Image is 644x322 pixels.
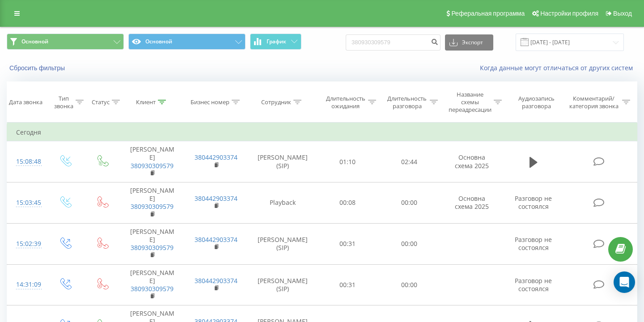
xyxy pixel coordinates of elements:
input: Поиск по номеру [346,34,441,51]
div: Дата звонка [9,98,42,106]
td: 00:00 [378,182,440,224]
td: [PERSON_NAME] (SIP) [248,141,317,182]
div: Open Intercom Messenger [614,271,635,293]
button: График [250,34,301,50]
div: 15:08:48 [16,153,38,170]
div: 15:02:39 [16,235,38,253]
td: 00:08 [317,182,379,224]
button: Сбросить фильтры [7,64,69,72]
td: Сегодня [7,123,637,141]
a: 380442903374 [195,194,237,203]
div: 15:03:45 [16,194,38,212]
td: Основна схема 2025 [440,141,504,182]
td: 01:10 [317,141,379,182]
td: 00:31 [317,264,379,305]
span: Основной [21,38,48,45]
td: [PERSON_NAME] [120,264,184,305]
div: Тип звонка [54,95,73,110]
td: 02:44 [378,141,440,182]
span: Выход [613,10,632,17]
a: 380442903374 [195,153,237,161]
a: 380930309579 [131,284,174,293]
div: Статус [92,98,110,106]
div: Клиент [136,98,156,106]
td: 00:00 [378,264,440,305]
span: Разговор не состоялся [515,235,552,252]
div: Название схемы переадресации [448,91,491,114]
span: Разговор не состоялся [515,194,552,211]
button: Экспорт [445,34,493,51]
button: Основной [128,34,246,50]
span: График [267,38,286,45]
td: [PERSON_NAME] (SIP) [248,223,317,264]
td: [PERSON_NAME] [120,182,184,224]
span: Разговор не состоялся [515,276,552,293]
td: Playback [248,182,317,224]
td: 00:00 [378,223,440,264]
td: [PERSON_NAME] [120,141,184,182]
td: [PERSON_NAME] [120,223,184,264]
a: Когда данные могут отличаться от других систем [480,64,637,72]
span: Реферальная программа [451,10,525,17]
a: 380442903374 [195,235,237,244]
td: [PERSON_NAME] (SIP) [248,264,317,305]
button: Основной [7,34,124,50]
span: Настройки профиля [540,10,598,17]
a: 380930309579 [131,243,174,252]
td: Основна схема 2025 [440,182,504,224]
div: 14:31:09 [16,276,38,293]
a: 380930309579 [131,161,174,170]
div: Аудиозапись разговора [512,95,561,110]
div: Длительность разговора [386,95,428,110]
a: 380930309579 [131,202,174,211]
td: 00:31 [317,223,379,264]
div: Комментарий/категория звонка [568,95,620,110]
div: Сотрудник [261,98,291,106]
div: Бизнес номер [191,98,229,106]
div: Длительность ожидания [325,95,366,110]
a: 380442903374 [195,276,237,285]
